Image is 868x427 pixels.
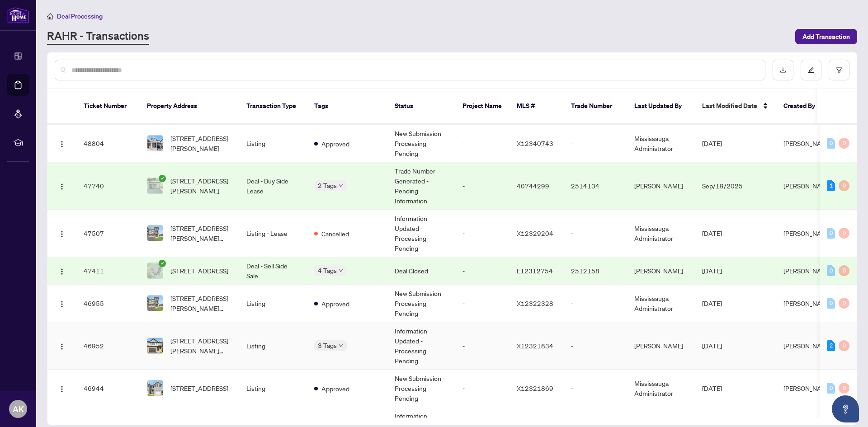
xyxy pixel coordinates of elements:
td: 2512158 [564,257,627,285]
span: [PERSON_NAME] [783,342,832,350]
span: [STREET_ADDRESS][PERSON_NAME][PERSON_NAME] [170,223,232,243]
span: Approved [321,299,349,309]
img: thumbnail-img [147,263,163,278]
button: Open asap [832,395,859,422]
span: download [780,67,786,73]
span: check-circle [159,260,166,267]
td: - [455,125,509,162]
td: Mississauga Administrator [627,210,695,257]
td: 46955 [76,285,140,322]
span: [PERSON_NAME] [783,267,832,275]
th: Tags [307,89,387,124]
span: 4 Tags [318,265,337,276]
th: Project Name [455,89,509,124]
td: - [455,162,509,210]
th: Ticket Number [76,89,140,124]
img: Logo [58,300,66,308]
th: MLS # [509,89,564,124]
button: Logo [55,381,69,395]
a: RAHR - Transactions [47,28,149,45]
td: 47411 [76,257,140,285]
div: 0 [839,340,849,351]
span: [STREET_ADDRESS] [170,266,228,276]
span: Deal Processing [57,12,103,20]
th: Last Updated By [627,89,695,124]
img: thumbnail-img [147,338,163,353]
span: [DATE] [702,229,722,237]
button: Logo [55,178,69,193]
span: check-circle [159,175,166,182]
div: 0 [827,298,835,309]
span: [PERSON_NAME] [783,182,832,190]
td: Listing [239,285,307,322]
td: Deal - Buy Side Lease [239,162,307,210]
td: Information Updated - Processing Pending [387,322,455,370]
div: 1 [827,180,835,191]
span: [DATE] [702,267,722,275]
div: 0 [827,138,835,149]
div: 0 [839,383,849,394]
td: - [564,322,627,370]
div: 0 [839,138,849,149]
img: Logo [58,385,66,393]
td: 46944 [76,370,140,407]
span: [PERSON_NAME] [783,139,832,147]
th: Transaction Type [239,89,307,124]
td: Mississauga Administrator [627,125,695,162]
span: X12321834 [517,342,553,350]
td: - [455,285,509,322]
div: 0 [827,228,835,239]
button: Logo [55,296,69,310]
span: X12340743 [517,139,553,147]
span: [DATE] [702,384,722,392]
span: Approved [321,384,349,394]
td: New Submission - Processing Pending [387,370,455,407]
td: Listing - Lease [239,210,307,257]
td: 47507 [76,210,140,257]
td: New Submission - Processing Pending [387,125,455,162]
span: X12321869 [517,384,553,392]
span: [PERSON_NAME] [783,229,832,237]
img: Logo [58,343,66,350]
div: 0 [839,265,849,276]
td: 47740 [76,162,140,210]
td: - [455,210,509,257]
div: 0 [839,180,849,191]
th: Status [387,89,455,124]
td: - [564,370,627,407]
span: [STREET_ADDRESS][PERSON_NAME] [170,176,232,196]
span: AK [13,403,24,415]
span: down [339,183,343,188]
td: [PERSON_NAME] [627,257,695,285]
td: 2514134 [564,162,627,210]
td: Mississauga Administrator [627,370,695,407]
span: X12329204 [517,229,553,237]
div: 0 [827,265,835,276]
button: download [773,60,793,80]
div: 0 [827,383,835,394]
th: Last Modified Date [695,89,776,124]
td: Mississauga Administrator [627,285,695,322]
span: [STREET_ADDRESS][PERSON_NAME][PERSON_NAME] [170,336,232,356]
div: 0 [839,228,849,239]
td: Listing [239,370,307,407]
td: - [455,257,509,285]
span: 40744299 [517,182,549,190]
span: 3 Tags [318,340,337,351]
img: thumbnail-img [147,296,163,311]
span: Add Transaction [802,29,850,44]
span: [STREET_ADDRESS] [170,383,228,393]
span: Last Modified Date [702,101,757,111]
span: [PERSON_NAME] [783,299,832,307]
td: 48804 [76,125,140,162]
span: [DATE] [702,139,722,147]
div: 2 [827,340,835,351]
span: 2 Tags [318,180,337,191]
span: [STREET_ADDRESS][PERSON_NAME][PERSON_NAME] [170,293,232,313]
td: 46952 [76,322,140,370]
span: Sep/19/2025 [702,182,743,190]
span: X12322328 [517,299,553,307]
span: [STREET_ADDRESS][PERSON_NAME] [170,133,232,153]
td: - [564,125,627,162]
td: Information Updated - Processing Pending [387,210,455,257]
